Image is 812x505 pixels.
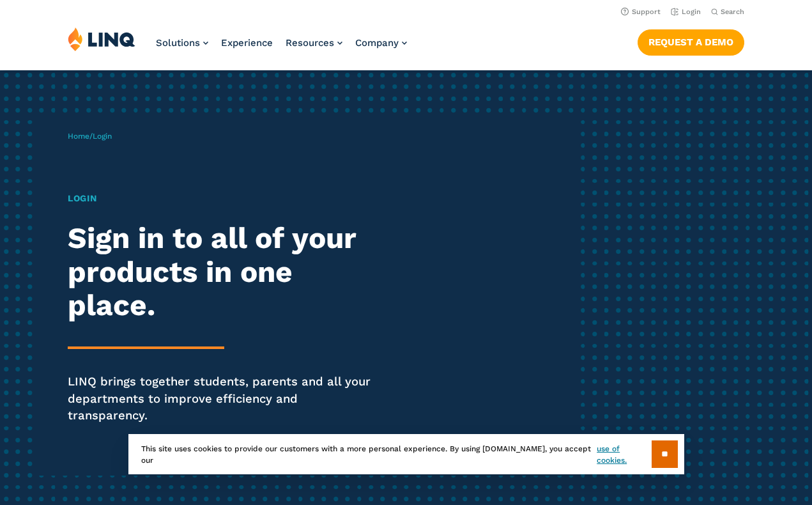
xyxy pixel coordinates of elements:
[156,37,208,49] a: Solutions
[68,373,381,424] p: LINQ brings together students, parents and all your departments to improve efficiency and transpa...
[68,192,381,205] h1: Login
[711,7,744,17] button: Open Search Bar
[721,8,744,16] span: Search
[638,29,744,55] a: Request a Demo
[671,8,701,16] a: Login
[93,132,112,141] span: Login
[355,37,407,49] a: Company
[128,434,684,474] div: This site uses cookies to provide our customers with a more personal experience. By using [DOMAIN...
[156,37,200,49] span: Solutions
[286,37,342,49] a: Resources
[355,37,399,49] span: Company
[221,37,273,49] a: Experience
[156,27,407,69] nav: Primary Navigation
[68,221,381,322] h2: Sign in to all of your products in one place.
[286,37,334,49] span: Resources
[68,27,135,51] img: LINQ | K‑12 Software
[638,27,744,55] nav: Button Navigation
[621,8,661,16] a: Support
[68,132,112,141] span: /
[68,132,89,141] a: Home
[597,443,651,466] a: use of cookies.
